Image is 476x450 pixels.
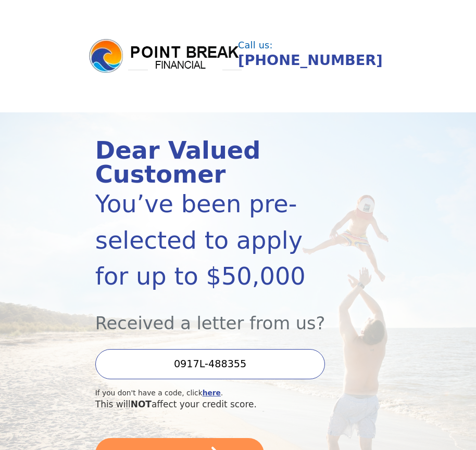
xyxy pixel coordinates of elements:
input: Enter your Offer Code: [95,349,325,379]
div: Dear Valued Customer [95,138,338,186]
a: here [203,389,221,397]
img: logo.png [87,37,244,75]
div: This will affect your credit score. [95,398,338,411]
span: NOT [131,399,152,409]
div: Call us: [238,41,397,50]
div: If you don't have a code, click . [95,388,338,398]
div: You’ve been pre-selected to apply for up to $50,000 [95,186,338,294]
a: [PHONE_NUMBER] [238,52,383,68]
div: Received a letter from us? [95,294,338,337]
